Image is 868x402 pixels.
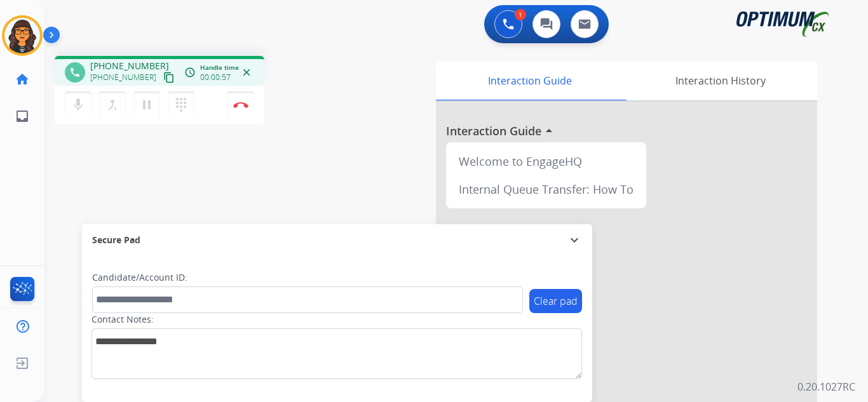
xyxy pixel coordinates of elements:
p: 0.20.1027RC [797,379,855,394]
mat-icon: expand_more [567,232,582,248]
mat-icon: merge_type [105,97,120,112]
mat-icon: dialpad [173,97,189,112]
img: control [233,102,248,108]
mat-icon: pause [139,97,154,112]
button: Clear pad [529,289,582,313]
mat-icon: home [15,72,30,87]
span: Handle time [200,63,239,72]
span: 00:00:57 [200,72,231,83]
mat-icon: phone [69,67,81,78]
span: [PHONE_NUMBER] [90,60,169,72]
span: [PHONE_NUMBER] [90,72,156,83]
div: Internal Queue Transfer: How To [451,175,641,203]
mat-icon: close [241,67,252,78]
span: Secure Pad [92,234,140,246]
mat-icon: mic [71,97,86,112]
img: avatar [4,18,40,53]
label: Contact Notes: [92,313,154,326]
label: Candidate/Account ID: [92,271,187,284]
mat-icon: access_time [184,67,196,78]
div: 1 [515,9,526,20]
div: Welcome to EngageHQ [451,147,641,175]
mat-icon: inbox [15,109,30,124]
div: Interaction History [623,61,817,100]
div: Interaction Guide [436,61,623,100]
mat-icon: content_copy [163,72,175,83]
